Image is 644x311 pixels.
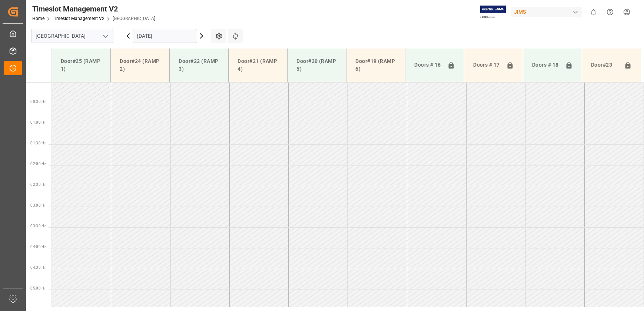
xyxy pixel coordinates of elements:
div: JIMS [511,7,582,17]
div: Doors # 17 [470,58,503,72]
div: Door#20 (RAMP 5) [293,54,340,76]
a: Home [32,16,44,21]
div: Doors # 18 [529,58,562,72]
button: Help Center [602,4,618,20]
div: Door#21 (RAMP 4) [235,54,281,76]
span: 01:30 Hr [30,141,46,145]
button: JIMS [511,5,585,19]
span: 04:30 Hr [30,265,46,270]
span: 05:00 Hr [30,286,46,290]
span: 04:00 Hr [30,245,46,249]
div: Door#25 (RAMP 1) [58,54,104,76]
img: Exertis%20JAM%20-%20Email%20Logo.jpg_1722504956.jpg [480,6,506,19]
a: Timeslot Management V2 [53,16,104,21]
span: 03:30 Hr [30,224,46,228]
input: Type to search/select [31,29,113,43]
div: Door#19 (RAMP 6) [352,54,399,76]
span: 02:30 Hr [30,183,46,187]
span: 01:00 Hr [30,120,46,124]
div: Door#22 (RAMP 3) [176,54,222,76]
div: Door#23 [588,58,621,72]
div: Doors # 16 [411,58,444,72]
span: 03:00 Hr [30,203,46,207]
div: Door#24 (RAMP 2) [117,54,163,76]
span: 00:30 Hr [30,100,46,104]
div: Timeslot Management V2 [32,3,155,14]
input: DD.MM.YYYY [133,29,197,43]
span: 02:00 Hr [30,162,46,166]
button: open menu [100,30,111,42]
button: show 0 new notifications [585,4,602,20]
